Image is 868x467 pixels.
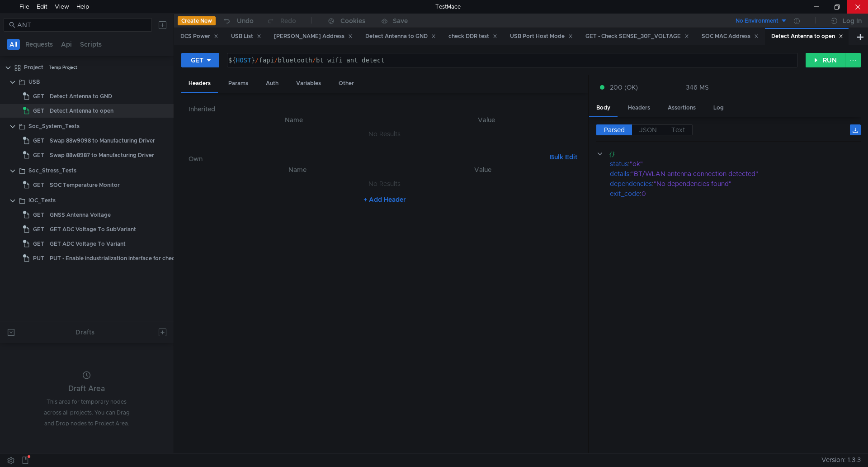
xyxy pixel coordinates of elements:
button: Api [58,39,75,50]
div: GET ADC Voltage To Variant [50,237,126,251]
div: [PERSON_NAME] Address [274,32,353,41]
div: Log In [843,15,862,26]
h6: Inherited [189,104,581,114]
div: "ok" [630,159,849,169]
span: Text [671,126,685,134]
div: Redo [280,15,296,26]
div: : [610,189,861,199]
button: Requests [23,39,56,50]
div: check DDR test [448,32,497,41]
span: GET [33,208,44,222]
th: Name [196,114,392,125]
div: 346 MS [686,83,709,91]
div: DCS Power [180,32,218,41]
div: Body [589,100,618,117]
span: GET [33,90,44,103]
button: All [7,39,20,50]
div: Soc_Stress_Tests [28,164,76,177]
th: Value [392,114,581,125]
button: Redo [260,14,302,28]
div: "No dependencies found" [654,179,850,189]
div: Detect Antenna to GND [365,32,436,41]
span: PUT [33,252,44,265]
div: GET ADC Voltage To SubVariant [50,223,136,236]
div: GET - Check SENSE_30F_VOLTAGE [585,32,689,41]
div: : [610,169,861,179]
div: Save [393,18,408,24]
th: Value [392,164,574,175]
span: Version: 1.3.3 [821,453,861,467]
div: SOC Temperature Monitor [50,178,120,192]
div: SOC MAC Address [702,32,759,41]
div: PUT - Enable industrialization interface for checking protection state (status) [50,252,253,265]
div: Detect Antenna to open [50,104,113,118]
span: GET [33,223,44,236]
span: GET [33,134,44,148]
span: GET [33,178,44,192]
th: Name [203,164,392,175]
span: GET [33,104,44,118]
div: "BT/WLAN antenna connection detected" [631,169,849,179]
div: Other [331,75,361,92]
div: Headers [621,100,657,116]
div: Project [24,61,43,74]
button: GET [181,53,219,67]
div: Soc_System_Tests [28,119,80,133]
div: Headers [181,75,218,93]
div: USB [28,75,40,89]
div: Drafts [75,327,94,338]
div: Detect Antenna to open [771,32,843,41]
h6: Own [189,153,546,164]
span: 200 (OK) [610,82,638,92]
div: : [610,179,861,189]
div: exit_code [610,189,640,199]
button: Undo [216,14,260,28]
div: {} [609,149,848,159]
div: No Environment [736,17,778,25]
span: GET [33,148,44,162]
div: Params [221,75,255,92]
div: dependencies [610,179,652,189]
div: status [610,159,628,169]
div: GNSS Antenna Voltage [50,208,111,222]
div: USB Port Host Mode [510,32,573,41]
nz-embed-empty: No Results [368,130,401,138]
button: Scripts [77,39,104,50]
div: details [610,169,629,179]
button: Bulk Edit [546,152,581,162]
nz-embed-empty: No Results [368,180,401,188]
div: : [610,159,861,169]
div: Swap 88w8987 to Manufacturing Driver [50,148,154,162]
input: Search... [17,20,146,30]
button: No Environment [725,14,788,28]
div: Assertions [660,100,703,116]
div: Auth [259,75,286,92]
div: Detect Antenna to GND [50,90,112,103]
div: Variables [289,75,328,92]
span: GET [33,237,44,251]
div: USB List [231,32,261,41]
div: IOC_Tests [28,194,56,207]
div: 0 [642,189,849,199]
div: Cookies [340,15,365,26]
button: RUN [806,53,846,67]
div: Undo [237,15,254,26]
button: Create New [178,16,216,25]
div: Log [706,100,731,116]
div: Swap 88w9098 to Manufacturing Driver [50,134,155,148]
span: JSON [639,126,657,134]
span: Parsed [604,126,625,134]
button: + Add Header [360,194,410,205]
div: GET [191,55,203,65]
div: Temp Project [49,61,77,74]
